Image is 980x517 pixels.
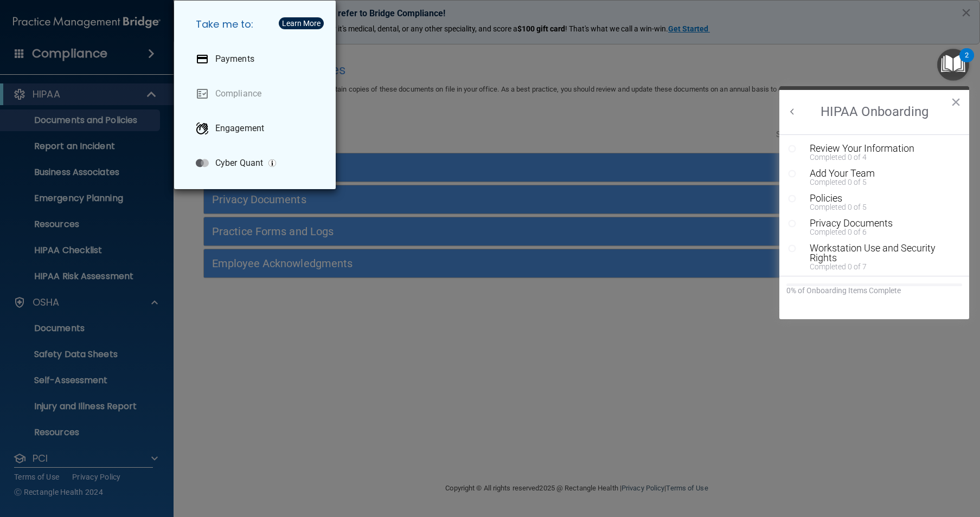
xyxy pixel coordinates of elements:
[279,17,324,29] button: Learn More
[804,193,947,211] button: PoliciesCompleted 0 of 5
[951,93,961,111] button: Close
[810,203,947,211] div: Completed 0 of 5
[787,106,798,117] button: Back to Resource Center Home
[810,169,947,178] div: Add Your Team
[937,49,969,81] button: Open Resource Center, 2 new notifications
[810,144,947,153] div: Review Your Information
[187,148,327,178] a: Cyber Quant
[810,218,947,228] div: Privacy Documents
[804,243,947,270] button: Workstation Use and Security RightsCompleted 0 of 7
[779,90,969,134] h2: HIPAA Onboarding
[215,158,263,169] p: Cyber Quant
[187,113,327,144] a: Engagement
[804,169,947,186] button: Add Your TeamCompleted 0 of 5
[810,263,947,270] div: Completed 0 of 7
[786,286,962,295] div: 0% of Onboarding Items Complete
[187,79,327,109] a: Compliance
[282,20,321,27] div: Learn More
[779,86,969,319] div: Resource Center
[965,55,969,69] div: 2
[810,193,947,203] div: Policies
[215,123,264,134] p: Engagement
[810,243,947,263] div: Workstation Use and Security Rights
[810,178,947,186] div: Completed 0 of 5
[187,9,327,40] h5: Take me to:
[215,54,254,64] p: Payments
[810,228,947,236] div: Completed 0 of 6
[810,153,947,161] div: Completed 0 of 4
[804,144,947,161] button: Review Your InformationCompleted 0 of 4
[187,44,327,74] a: Payments
[804,218,947,236] button: Privacy DocumentsCompleted 0 of 6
